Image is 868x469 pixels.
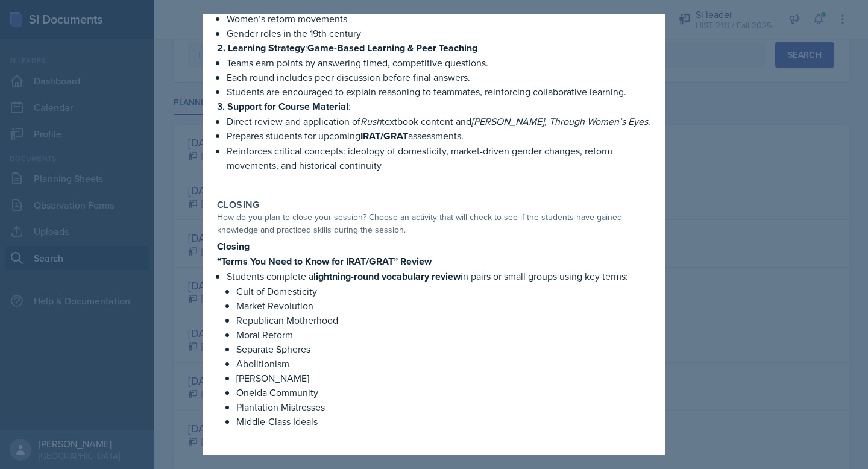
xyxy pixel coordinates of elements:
p: : [217,99,651,114]
div: How do you plan to close your session? Choose an activity that will check to see if the students ... [217,211,651,236]
p: Plantation Mistresses [236,400,651,414]
p: Women’s reform movements [227,11,651,26]
strong: “Terms You Need to Know for IRAT/GRAT” Review [217,254,432,268]
p: Gender roles in the 19th century [227,26,651,40]
p: Each round includes peer discussion before final answers. [227,70,651,84]
strong: lightning-round vocabulary review [313,269,461,283]
p: Cult of Domesticity [236,284,651,298]
p: Oneida Community [236,385,651,400]
p: Teams earn points by answering timed, competitive questions. [227,55,651,70]
p: Students are encouraged to explain reasoning to teammates, reinforcing collaborative learning. [227,84,651,99]
strong: 2. Learning Strategy [217,41,305,55]
p: Republican Motherhood [236,313,651,327]
p: Prepares students for upcoming assessments. [227,128,651,143]
strong: 3. Support for Course Material [217,99,348,113]
p: Abolitionism [236,356,651,371]
p: Direct review and application of textbook content and . [227,114,651,128]
p: Market Revolution [236,298,651,313]
p: Students complete a in pairs or small groups using key terms: [227,269,651,284]
strong: IRAT/GRAT [360,129,408,143]
p: Separate Spheres [236,342,651,356]
p: Moral Reform [236,327,651,342]
label: Closing [217,199,260,211]
p: Middle-Class Ideals [236,414,651,429]
strong: Closing [217,239,250,253]
p: Reinforces critical concepts: ideology of domesticity, market-driven gender changes, reform movem... [227,143,651,172]
p: [PERSON_NAME] [236,371,651,385]
p: : [217,40,651,55]
strong: Game-Based Learning & Peer Teaching [307,41,477,55]
em: [PERSON_NAME], Through Women’s Eyes [471,115,648,128]
em: Rush [360,115,382,128]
